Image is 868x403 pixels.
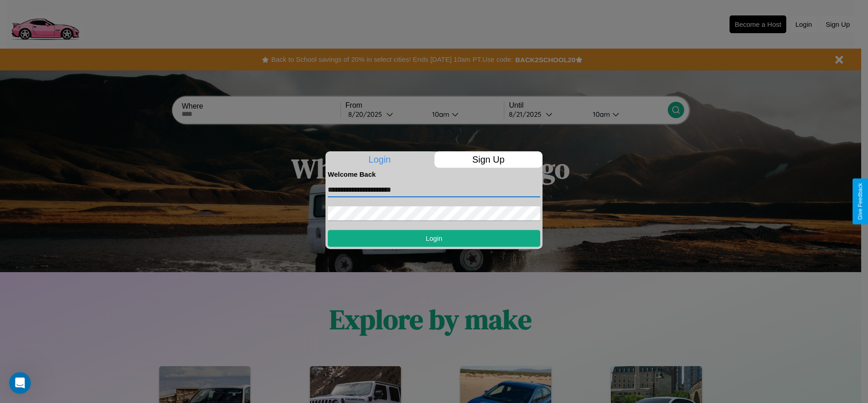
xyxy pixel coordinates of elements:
[434,151,543,168] p: Sign Up
[857,183,863,220] div: Give Feedback
[9,372,31,394] iframe: Intercom live chat
[328,170,540,178] h4: Welcome Back
[328,230,540,247] button: Login
[325,151,434,168] p: Login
